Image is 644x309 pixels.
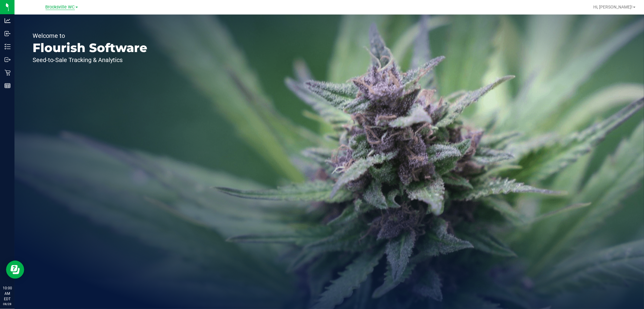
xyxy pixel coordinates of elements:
inline-svg: Retail [5,70,11,76]
iframe: Resource center [6,261,24,279]
span: Brooksville WC [46,5,75,10]
inline-svg: Reports [5,83,11,89]
inline-svg: Inventory [5,44,11,50]
inline-svg: Inbound [5,31,11,37]
inline-svg: Analytics [5,18,11,24]
p: Flourish Software [33,42,147,54]
p: 08/28 [3,302,12,306]
p: Welcome to [33,33,147,39]
p: 10:00 AM EDT [3,285,12,302]
span: Hi, [PERSON_NAME]! [593,5,633,9]
inline-svg: Outbound [5,57,11,63]
p: Seed-to-Sale Tracking & Analytics [33,57,147,63]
